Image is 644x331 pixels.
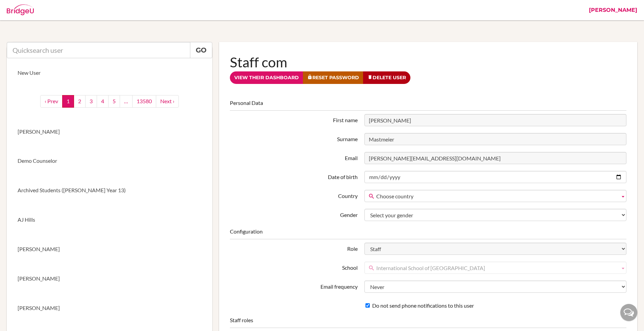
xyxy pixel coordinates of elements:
a: 2 [74,95,86,108]
label: Do not send phone notifications to this user [365,302,474,310]
a: Archived Students ([PERSON_NAME] Year 13) [7,176,212,205]
label: Email [226,152,361,162]
a: Reset Password [303,71,363,84]
a: Demo Counselor [7,146,212,176]
a: Delete User [363,71,410,84]
a: Go [190,42,212,58]
legend: Personal Data [230,99,626,111]
h1: Staff com [230,53,626,71]
legend: Staff roles [230,316,626,328]
a: [PERSON_NAME] [7,235,212,264]
label: Email frequency [226,281,361,291]
a: next [156,95,179,108]
a: 13580 [132,95,156,108]
legend: Configuration [230,228,626,239]
a: AJ Hills [7,205,212,235]
input: Do not send phone notifications to this user [365,303,370,308]
span: Choose country [376,190,617,202]
label: Surname [226,133,361,143]
a: … [120,95,133,108]
a: ‹ Prev [40,95,63,108]
a: View their dashboard [230,71,303,84]
input: Quicksearch user [7,42,190,58]
a: 5 [108,95,120,108]
a: [PERSON_NAME] [7,117,212,147]
a: 3 [85,95,97,108]
a: [PERSON_NAME] [7,293,212,323]
label: Country [226,190,361,200]
label: School [226,262,361,272]
label: Date of birth [226,171,361,181]
label: First name [226,114,361,124]
img: Bridge-U [7,4,34,15]
a: 1 [62,95,74,108]
a: 4 [97,95,109,108]
label: Gender [226,209,361,219]
label: Role [226,243,361,253]
span: International School of [GEOGRAPHIC_DATA] [376,262,617,274]
a: New User [7,58,212,88]
a: [PERSON_NAME] [7,264,212,293]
